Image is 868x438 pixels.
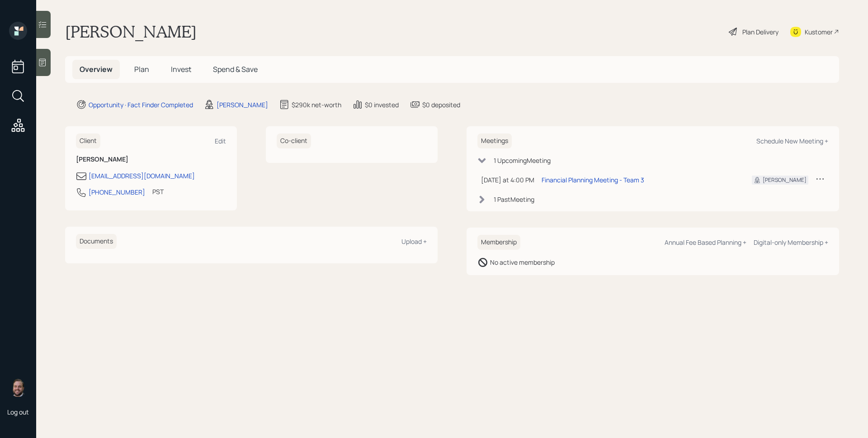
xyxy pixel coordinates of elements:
span: Overview [80,64,113,74]
div: No active membership [490,257,555,267]
div: Log out [7,408,29,416]
h6: Membership [477,235,520,250]
div: [DATE] at 4:00 PM [481,175,534,185]
h6: Client [76,133,100,148]
div: 1 Upcoming Meeting [494,156,551,165]
h6: Meetings [477,133,512,148]
div: $0 deposited [422,100,460,109]
span: Spend & Save [213,64,258,74]
div: $0 invested [365,100,399,109]
div: Annual Fee Based Planning + [665,238,746,247]
h1: [PERSON_NAME] [65,22,197,42]
div: $290k net-worth [292,100,341,109]
div: Opportunity · Fact Finder Completed [89,100,193,109]
div: Financial Planning Meeting - Team 3 [542,175,644,185]
img: james-distasi-headshot.png [9,379,27,397]
div: [EMAIL_ADDRESS][DOMAIN_NAME] [89,171,195,181]
span: Plan [134,64,149,74]
div: [PHONE_NUMBER] [89,187,145,197]
h6: Documents [76,234,117,249]
div: 1 Past Meeting [494,195,534,204]
div: Schedule New Meeting + [756,137,828,145]
div: Kustomer [805,27,833,37]
div: [PERSON_NAME] [763,176,807,184]
div: [PERSON_NAME] [217,100,268,109]
div: PST [152,187,164,196]
h6: [PERSON_NAME] [76,156,226,163]
div: Digital-only Membership + [754,238,828,247]
div: Upload + [401,237,427,246]
h6: Co-client [277,133,311,148]
span: Invest [171,64,191,74]
div: Plan Delivery [742,27,778,37]
div: Edit [215,137,226,145]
